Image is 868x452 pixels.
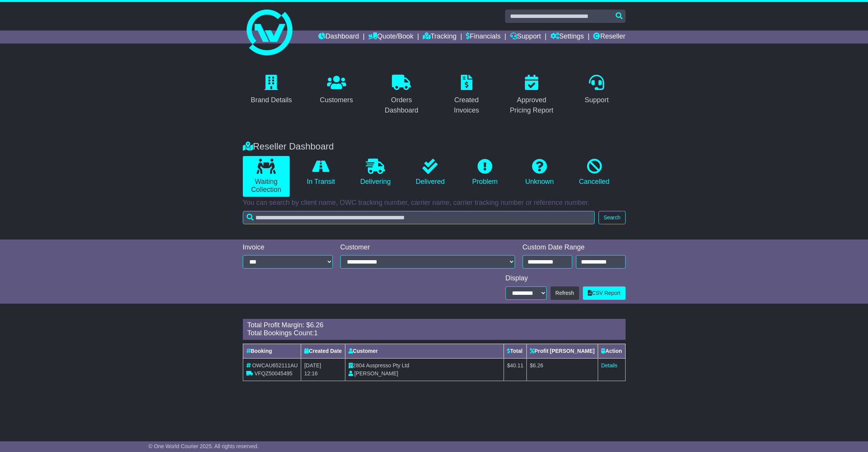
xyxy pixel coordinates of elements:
a: Approved Pricing Report [503,72,560,118]
div: Invoice [243,243,333,252]
p: You can search by client name, OWC tracking number, carrier name, carrier tracking number or refe... [243,199,626,207]
div: Total Bookings Count: [247,329,621,338]
span: [DATE] [304,362,321,368]
a: Waiting Collection [243,156,290,197]
span: © One World Courier 2025. All rights reserved. [149,443,259,449]
div: Total Profit Margin: $ [247,321,621,330]
a: Delivered [407,156,454,189]
a: Dashboard [318,31,359,43]
a: Cancelled [571,156,618,189]
span: 1 [314,329,318,337]
div: Reseller Dashboard [239,141,629,152]
a: Financials [466,31,501,43]
span: 12:16 [304,370,318,376]
a: In Transit [297,156,344,189]
div: Brand Details [251,95,292,105]
div: Support [585,95,609,105]
a: Brand Details [246,72,297,108]
div: Orders Dashboard [378,95,425,116]
a: CSV Report [583,286,626,300]
span: 6.26 [310,321,324,329]
a: Support [580,72,614,108]
a: Problem [461,156,508,189]
a: Reseller [593,31,625,43]
span: 2804 [353,362,365,368]
span: VFQZ50045495 [254,370,292,376]
a: Support [510,31,541,43]
a: Details [601,362,618,368]
td: $ [527,358,598,381]
span: Auspresso Pty Ltd [366,362,409,368]
th: Profit [PERSON_NAME] [527,344,598,358]
div: Customers [320,95,353,105]
a: Settings [550,31,584,43]
div: Created Invoices [443,95,491,116]
div: Customer [340,243,515,252]
th: Created Date [301,344,345,358]
a: Orders Dashboard [373,72,430,118]
td: $ [504,358,527,381]
div: Approved Pricing Report [508,95,555,116]
div: Display [505,274,626,283]
th: Total [504,344,527,358]
button: Refresh [550,286,579,300]
div: Custom Date Range [523,243,626,252]
span: [PERSON_NAME] [354,370,398,376]
th: Customer [345,344,504,358]
th: Booking [243,344,301,358]
a: Tracking [423,31,456,43]
a: Created Invoices [438,72,496,118]
span: 6.26 [533,362,543,368]
a: Customers [315,72,358,108]
a: Delivering [352,156,399,189]
span: OWCAU652111AU [252,362,298,368]
th: Action [598,344,625,358]
a: Quote/Book [368,31,413,43]
span: 40.11 [510,362,523,368]
button: Search [598,211,625,224]
a: Unknown [516,156,563,189]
